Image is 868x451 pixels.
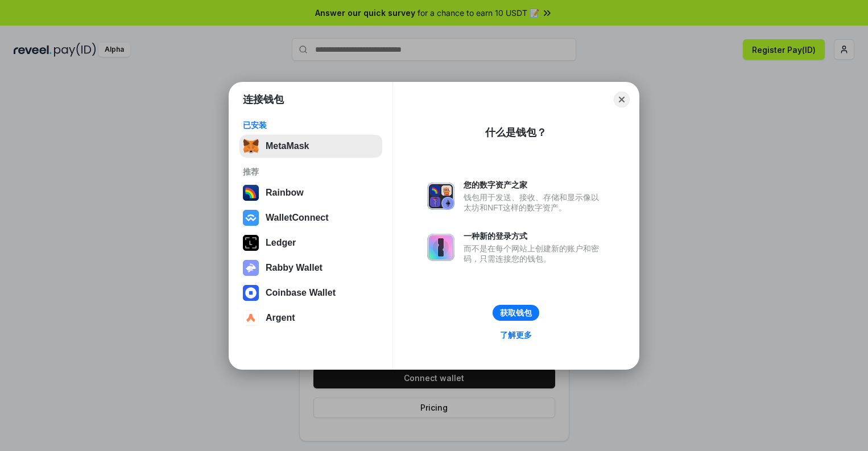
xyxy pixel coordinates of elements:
div: WalletConnect [266,213,329,223]
div: Argent [266,313,295,323]
div: 钱包用于发送、接收、存储和显示像以太坊和NFT这样的数字资产。 [464,192,605,213]
h1: 连接钱包 [243,93,284,106]
img: svg+xml,%3Csvg%20xmlns%3D%22http%3A%2F%2Fwww.w3.org%2F2000%2Fsvg%22%20fill%3D%22none%22%20viewBox... [243,260,259,276]
img: svg+xml,%3Csvg%20fill%3D%22none%22%20height%3D%2233%22%20viewBox%3D%220%200%2035%2033%22%20width%... [243,138,259,154]
button: Close [614,92,630,107]
img: svg+xml,%3Csvg%20width%3D%2228%22%20height%3D%2228%22%20viewBox%3D%220%200%2028%2028%22%20fill%3D... [243,210,259,226]
div: 您的数字资产之家 [464,180,605,190]
button: Rabby Wallet [239,256,382,279]
button: Ledger [239,231,382,254]
img: svg+xml,%3Csvg%20xmlns%3D%22http%3A%2F%2Fwww.w3.org%2F2000%2Fsvg%22%20width%3D%2228%22%20height%3... [243,235,259,251]
img: svg+xml,%3Csvg%20xmlns%3D%22http%3A%2F%2Fwww.w3.org%2F2000%2Fsvg%22%20fill%3D%22none%22%20viewBox... [427,183,454,210]
div: 一种新的登录方式 [464,231,605,241]
a: 了解更多 [493,328,539,342]
div: 已安装 [243,120,379,130]
div: Rainbow [266,188,304,198]
div: Rabby Wallet [266,263,323,273]
button: WalletConnect [239,206,382,229]
button: MetaMask [239,135,382,158]
img: svg+xml,%3Csvg%20xmlns%3D%22http%3A%2F%2Fwww.w3.org%2F2000%2Fsvg%22%20fill%3D%22none%22%20viewBox... [427,234,454,261]
img: svg+xml,%3Csvg%20width%3D%22120%22%20height%3D%22120%22%20viewBox%3D%220%200%20120%20120%22%20fil... [243,185,259,201]
img: svg+xml,%3Csvg%20width%3D%2228%22%20height%3D%2228%22%20viewBox%3D%220%200%2028%2028%22%20fill%3D... [243,310,259,326]
button: Coinbase Wallet [239,282,382,304]
div: 推荐 [243,167,379,177]
button: Rainbow [239,181,382,204]
div: Coinbase Wallet [266,288,336,298]
div: 而不是在每个网站上创建新的账户和密码，只需连接您的钱包。 [464,243,605,264]
div: MetaMask [266,141,309,151]
div: Ledger [266,238,296,248]
button: 获取钱包 [493,305,539,321]
img: svg+xml,%3Csvg%20width%3D%2228%22%20height%3D%2228%22%20viewBox%3D%220%200%2028%2028%22%20fill%3D... [243,285,259,301]
div: 什么是钱包？ [485,126,547,139]
div: 了解更多 [500,330,532,340]
button: Argent [239,307,382,329]
div: 获取钱包 [500,308,532,318]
